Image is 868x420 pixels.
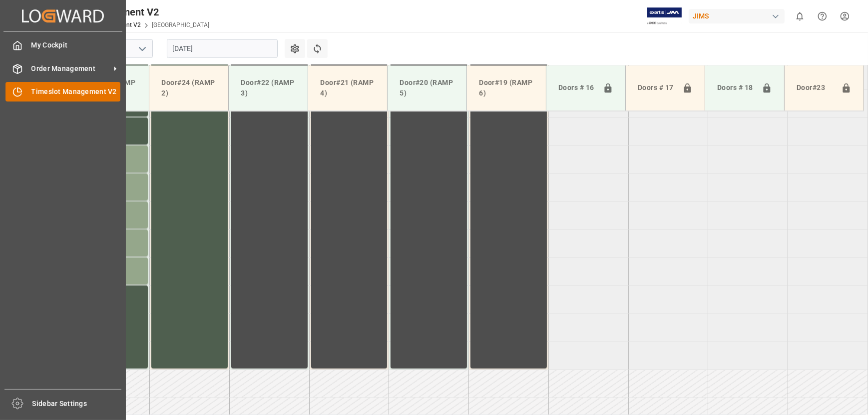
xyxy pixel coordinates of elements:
span: Sidebar Settings [32,398,122,409]
img: Exertis%20JAM%20-%20Email%20Logo.jpg_1722504956.jpg [647,7,682,25]
div: Door#20 (RAMP 5) [396,73,458,102]
input: DD.MM.YYYY [167,39,278,58]
button: Help Center [811,5,834,27]
span: Timeslot Management V2 [31,86,121,97]
div: Door#22 (RAMP 3) [237,73,300,102]
div: Door#19 (RAMP 6) [475,73,538,102]
div: Doors # 17 [634,78,678,97]
div: Timeslot Management V2 [43,4,209,19]
button: show 0 new notifications [789,5,811,27]
div: Door#21 (RAMP 4) [316,73,379,102]
span: My Cockpit [31,40,121,50]
button: open menu [134,41,149,56]
div: Door#23 [793,78,837,97]
div: Door#24 (RAMP 2) [157,73,220,102]
div: Doors # 18 [713,78,758,97]
a: My Cockpit [5,35,120,55]
div: JIMS [689,9,785,23]
div: Doors # 16 [554,78,599,97]
button: JIMS [689,6,789,25]
span: Order Management [31,63,110,74]
a: Timeslot Management V2 [5,82,120,101]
